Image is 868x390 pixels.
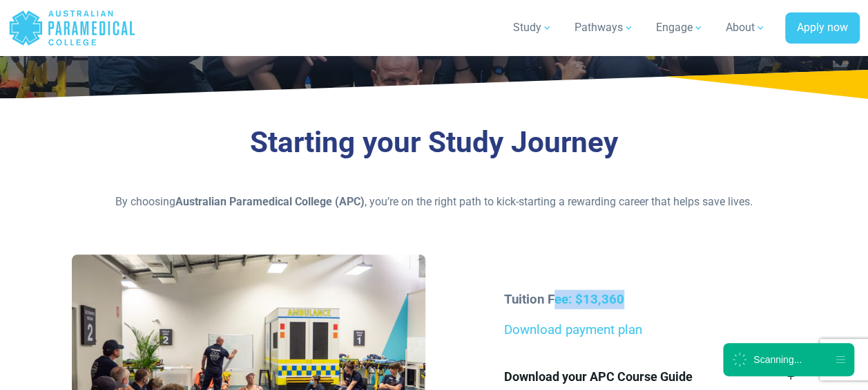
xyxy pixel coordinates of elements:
a: Apply now [785,12,860,44]
strong: Tuition Fee: $13,360 [504,292,624,307]
a: Engage [648,8,712,47]
a: About [717,8,774,47]
a: Download payment plan [504,322,642,337]
p: By choosing , you’re on the right path to kick-starting a rewarding career that helps save lives. [72,194,795,210]
strong: Australian Paramedical College (APC) [175,195,365,208]
a: Pathways [566,8,642,47]
a: Study [505,8,561,47]
h3: Starting your Study Journey [72,125,795,160]
a: Australian Paramedical College [8,6,136,50]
